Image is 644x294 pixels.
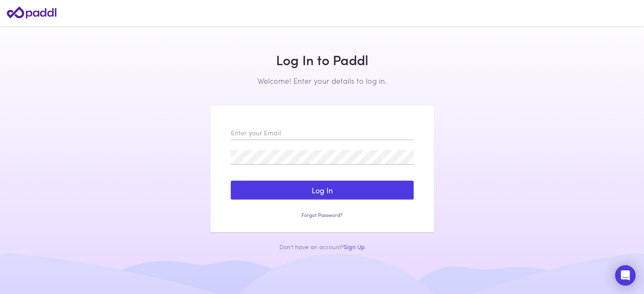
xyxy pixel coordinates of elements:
h2: Welcome! Enter your details to log in. [210,76,434,85]
button: Log In [231,181,414,200]
a: Forgot Password? [231,212,414,219]
div: Don't have an account? [210,242,434,251]
input: Enter your Email [231,126,414,140]
h1: Log In to Paddl [210,52,434,68]
a: Sign Up [344,242,365,251]
div: Open Intercom Messenger [615,265,636,286]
